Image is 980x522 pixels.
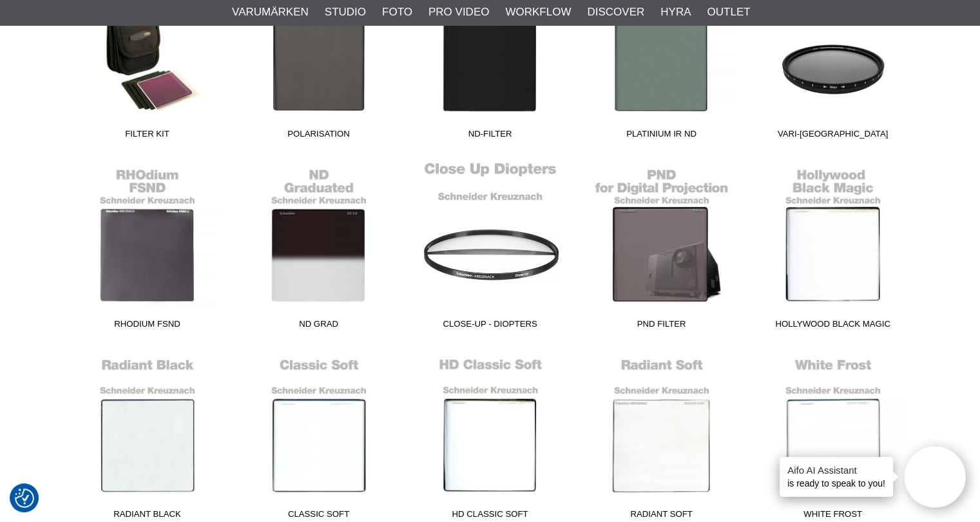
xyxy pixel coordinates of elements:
span: ND-Filter [405,128,576,145]
span: ND Grad [233,318,405,335]
a: Varumärken [232,4,309,21]
a: Hollywood Black Magic [747,161,919,335]
span: Rhodium FSND [62,318,233,335]
span: Polarisation [233,128,405,145]
span: Vari-[GEOGRAPHIC_DATA] [747,128,919,145]
span: Close-Up - Diopters [405,318,576,335]
a: Workflow [505,4,571,21]
img: Revisit consent button [15,488,34,508]
a: Rhodium FSND [62,161,233,335]
h4: Aifo AI Assistant [787,463,885,477]
span: PND Filter [576,318,747,335]
button: Samtyckesinställningar [15,487,34,510]
a: Outlet [707,4,750,21]
a: Discover [587,4,644,21]
span: Filter Kit [62,128,233,145]
a: Foto [382,4,412,21]
a: Hyra [660,4,691,21]
div: is ready to speak to you! [780,457,893,497]
a: PND Filter [576,161,747,335]
span: Hollywood Black Magic [747,318,919,335]
a: Close-Up - Diopters [405,161,576,335]
span: Platinium IR ND [576,128,747,145]
a: Pro Video [428,4,489,21]
a: ND Grad [233,161,405,335]
a: Studio [325,4,366,21]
